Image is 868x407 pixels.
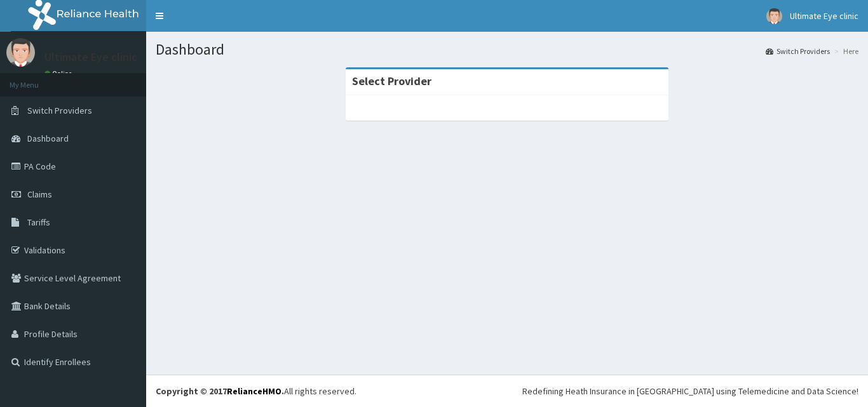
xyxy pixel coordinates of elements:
span: Switch Providers [27,105,92,116]
div: Redefining Heath Insurance in [GEOGRAPHIC_DATA] using Telemedicine and Data Science! [522,385,858,397]
a: Online [44,69,75,78]
a: RelianceHMO [227,385,281,397]
h1: Dashboard [156,41,858,58]
a: Switch Providers [766,46,830,57]
span: Tariffs [27,217,50,228]
span: Ultimate Eye clinic [790,10,858,22]
p: Ultimate Eye clinic [44,51,137,63]
img: User Image [6,38,35,67]
strong: Copyright © 2017 . [156,385,284,397]
footer: All rights reserved. [146,375,868,407]
li: Here [831,46,858,57]
strong: Select Provider [352,74,431,88]
span: Claims [27,189,52,200]
span: Dashboard [27,133,69,144]
img: User Image [766,8,782,24]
